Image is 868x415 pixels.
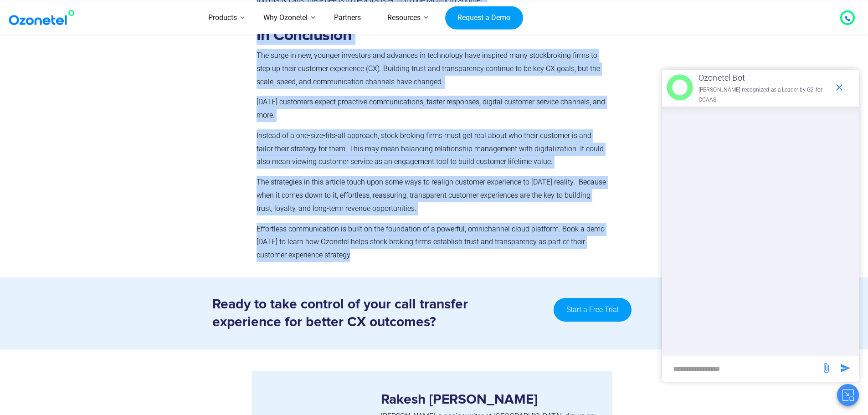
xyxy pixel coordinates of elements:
[445,6,523,30] a: Request a Demo
[257,176,608,215] p: The strategies in this article touch upon some ways to realign customer experience to [DATE] real...
[381,385,599,405] h3: Rakesh [PERSON_NAME]
[374,2,434,34] a: Resources
[257,129,608,169] p: Instead of a one-size-fits-all approach, stock broking firms must get real about who their custom...
[836,359,854,377] span: send message
[212,296,544,331] h3: Ready to take control of your call transfer experience for better CX outcomes?
[257,96,608,122] p: [DATE] customers expect proactive communications, faster responses, digital customer service chan...
[667,74,693,101] img: header
[830,78,848,97] span: end chat or minimize
[257,49,608,88] p: The surge in new, younger investors and advances in technology have inspired many stockbroking fi...
[195,2,250,34] a: Products
[699,85,829,105] p: [PERSON_NAME] recognized as a Leader by G2 for CCAAS
[699,71,829,85] p: Ozonetel Bot
[817,359,835,377] span: send message
[554,298,631,322] a: Start a Free Trial
[250,2,321,34] a: Why Ozonetel
[667,361,816,377] div: new-msg-input
[321,2,374,34] a: Partners
[257,223,608,262] p: Effortless communication is built on the foundation of a powerful, omnichannel cloud platform. Bo...
[837,384,859,406] button: Close chat
[257,27,352,43] strong: In Conclusion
